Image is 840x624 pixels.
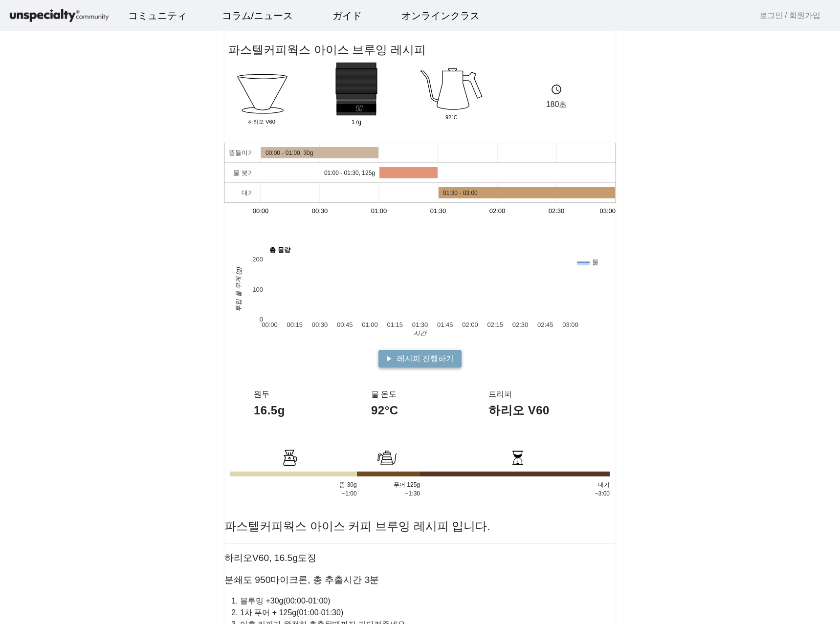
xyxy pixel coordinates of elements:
[394,2,487,29] a: オンラインクラス
[242,189,254,196] text: 대기
[549,207,565,215] text: 02:30
[387,321,403,328] text: 01:15
[420,480,610,489] p: 대기
[462,321,478,328] text: 02:00
[337,321,353,328] text: 00:45
[233,169,254,176] text: 물 붓기
[151,324,163,332] span: 設定
[120,2,195,29] a: コミュニティ
[224,573,616,587] p: 분쇄도 950마이크론, 총 추출시간 3분
[352,119,361,126] tspan: 17g
[253,207,269,215] text: 00:00
[362,321,378,328] text: 01:00
[224,551,616,565] p: 하리오V60, 16.5g도징
[224,240,616,338] svg: A chart.
[488,389,586,399] h3: 드리퍼
[371,403,469,418] h1: 92°C
[126,310,188,334] a: 設定
[230,480,357,489] p: 뜸 30g
[214,2,301,29] a: コラム/ニュース
[248,119,275,125] tspan: 하리오 V60
[759,10,820,22] a: 로그인 / 회원가입
[412,321,428,328] text: 01:30
[357,489,420,498] p: ~1:30
[562,321,578,328] text: 03:00
[371,389,469,399] h3: 물 온도
[512,321,529,328] text: 02:30
[551,84,562,95] mat-icon: schedule
[371,207,387,215] text: 01:00
[240,595,616,607] li: 블루밍 +30g(00:00-01:00)
[287,321,303,328] text: 00:15
[324,170,375,176] text: 01:00 - 01:30, 125g
[269,246,291,254] text: 총 물량
[3,310,65,334] a: ホーム
[325,2,370,29] a: ガイド
[230,489,357,498] p: ~1:00
[420,489,610,498] p: ~3:00
[443,190,478,196] text: 01:30 - 03:00
[592,258,598,266] text: 물
[430,207,446,215] text: 01:30
[312,207,328,215] text: 00:30
[377,448,397,468] img: bloom
[537,321,553,328] text: 02:45
[254,403,352,418] h1: 16.5g
[84,325,107,333] span: チャット
[262,321,278,328] text: 00:00
[224,143,616,240] svg: A chart.
[488,403,586,418] h1: 하리오 V60
[397,353,454,365] span: 레시피 진행하기
[378,350,462,367] button: 레시피 진행하기
[508,448,528,468] img: bloom
[252,286,263,293] text: 100
[240,607,616,619] li: 1차 푸어 + 125g(01:00-01:30)
[229,149,254,156] text: 뜸들이기
[252,256,263,263] text: 200
[280,448,299,468] img: bloom
[489,207,506,215] text: 02:00
[65,310,126,334] a: チャット
[487,321,503,328] text: 02:15
[224,517,616,535] h2: 파스텔커피웍스 아이스 커피 브루잉 레시피 입니다.
[8,7,111,24] img: logo
[515,99,598,110] p: 180초
[265,150,313,156] text: 00:00 - 01:00, 30g
[25,324,43,332] span: ホーム
[254,389,352,399] h3: 원두
[260,316,263,323] text: 0
[235,267,242,312] text: 투입 물 무게 (g)
[599,207,616,215] text: 03:00
[437,321,453,328] text: 01:45
[414,329,427,337] text: 시간
[357,480,420,489] p: 푸어 125g
[312,321,328,328] text: 00:30
[228,41,426,59] h2: 파스텔커피웍스 아이스 브루잉 레시피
